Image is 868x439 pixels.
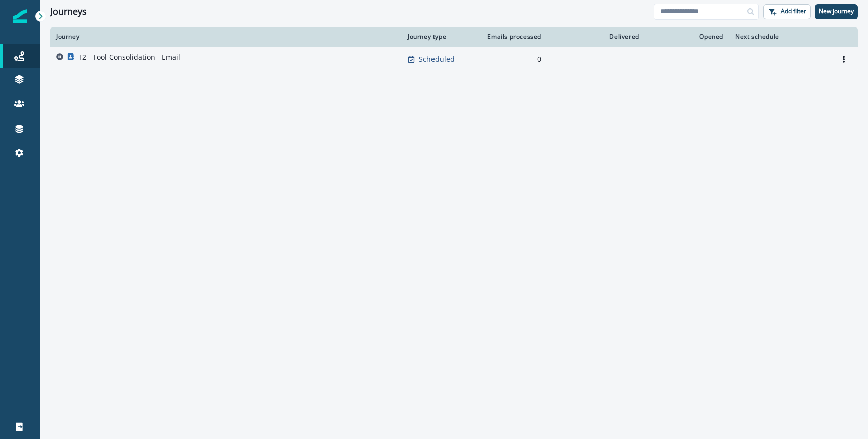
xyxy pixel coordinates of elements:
[815,4,858,19] button: New journey
[763,4,811,19] button: Add filter
[652,33,723,41] div: Opened
[554,54,639,64] div: -
[78,52,180,62] p: T2 - Tool Consolidation - Email
[50,47,858,72] a: T2 - Tool Consolidation - EmailScheduled0---Options
[652,54,723,64] div: -
[483,33,541,41] div: Emails processed
[483,54,541,64] div: 0
[419,54,455,64] p: Scheduled
[56,33,396,41] div: Journey
[836,52,852,67] button: Options
[735,33,824,41] div: Next schedule
[781,8,806,15] p: Add filter
[819,8,854,15] p: New journey
[554,33,639,41] div: Delivered
[13,9,27,23] img: Inflection
[50,6,87,17] h1: Journeys
[408,33,471,41] div: Journey type
[735,54,824,64] p: -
